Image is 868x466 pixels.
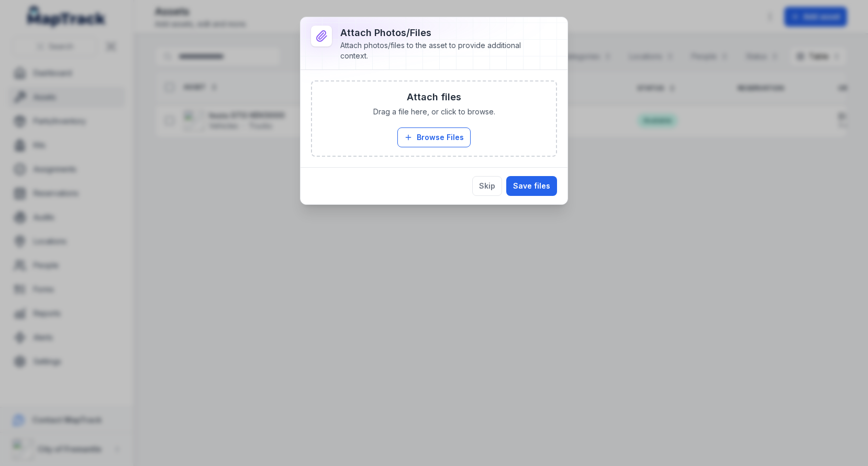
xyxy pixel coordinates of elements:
[340,26,540,40] h3: Attach photos/files
[397,127,471,147] button: Browse Files
[373,107,495,117] span: Drag a file here, or click to browse.
[506,176,557,196] button: Save files
[407,90,461,104] h3: Attach files
[340,40,540,61] div: Attach photos/files to the asset to provide additional context.
[472,176,502,196] button: Skip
